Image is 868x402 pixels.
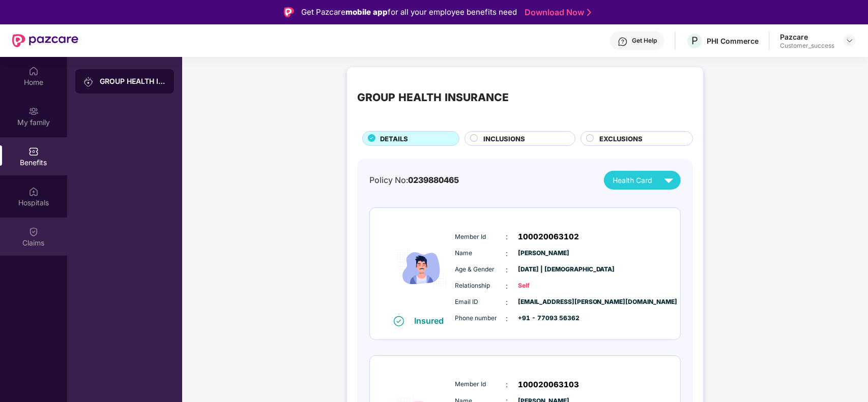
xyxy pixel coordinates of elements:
img: Logo [284,7,294,17]
span: 100020063103 [518,379,579,391]
img: svg+xml;base64,PHN2ZyB3aWR0aD0iMjAiIGhlaWdodD0iMjAiIHZpZXdCb3g9IjAgMCAyMCAyMCIgZmlsbD0ibm9uZSIgeG... [83,77,94,87]
button: Health Card [604,171,681,190]
span: INCLUSIONS [483,134,525,144]
span: +91 - 77093 56362 [518,314,569,323]
span: 0239880465 [408,175,459,185]
span: Phone number [455,314,506,323]
span: EXCLUSIONS [600,134,643,144]
span: Health Card [613,175,652,186]
span: Relationship [455,281,506,291]
span: : [506,281,508,292]
span: P [691,35,698,47]
div: PHI Commerce [707,36,759,46]
img: svg+xml;base64,PHN2ZyBpZD0iQmVuZWZpdHMiIHhtbG5zPSJodHRwOi8vd3d3LnczLm9yZy8yMDAwL3N2ZyIgd2lkdGg9Ij... [28,146,39,157]
a: Download Now [525,7,588,18]
span: Self [518,281,569,291]
img: svg+xml;base64,PHN2ZyBpZD0iSG9tZSIgeG1sbnM9Imh0dHA6Ly93d3cudzMub3JnLzIwMDAvc3ZnIiB3aWR0aD0iMjAiIG... [28,66,39,76]
div: Pazcare [780,32,834,42]
span: Member Id [455,380,506,389]
strong: mobile app [345,7,388,17]
span: Email ID [455,297,506,307]
span: : [506,379,508,390]
span: [PERSON_NAME] [518,249,569,258]
div: Policy No: [369,174,459,187]
img: svg+xml;base64,PHN2ZyBpZD0iQ2xhaW0iIHhtbG5zPSJodHRwOi8vd3d3LnczLm9yZy8yMDAwL3N2ZyIgd2lkdGg9IjIwIi... [28,227,39,237]
img: svg+xml;base64,PHN2ZyB3aWR0aD0iMjAiIGhlaWdodD0iMjAiIHZpZXdCb3g9IjAgMCAyMCAyMCIgZmlsbD0ibm9uZSIgeG... [28,106,39,116]
img: svg+xml;base64,PHN2ZyBpZD0iSG9zcGl0YWxzIiB4bWxucz0iaHR0cDovL3d3dy53My5vcmcvMjAwMC9zdmciIHdpZHRoPS... [28,187,39,197]
img: svg+xml;base64,PHN2ZyBpZD0iRHJvcGRvd24tMzJ4MzIiIHhtbG5zPSJodHRwOi8vd3d3LnczLm9yZy8yMDAwL3N2ZyIgd2... [846,37,854,45]
span: Member Id [455,232,506,242]
span: : [506,264,508,275]
span: [EMAIL_ADDRESS][PERSON_NAME][DOMAIN_NAME] [518,297,569,307]
div: GROUP HEALTH INSURANCE [100,76,166,86]
img: icon [391,221,452,315]
div: Insured [414,316,450,326]
img: svg+xml;base64,PHN2ZyB4bWxucz0iaHR0cDovL3d3dy53My5vcmcvMjAwMC9zdmciIHdpZHRoPSIxNiIgaGVpZ2h0PSIxNi... [394,316,404,326]
img: svg+xml;base64,PHN2ZyBpZD0iSGVscC0zMngzMiIgeG1sbnM9Imh0dHA6Ly93d3cudzMub3JnLzIwMDAvc3ZnIiB3aWR0aD... [618,37,628,47]
span: : [506,248,508,259]
span: : [506,297,508,308]
div: Get Help [632,37,657,45]
div: GROUP HEALTH INSURANCE [357,89,509,106]
img: svg+xml;base64,PHN2ZyB4bWxucz0iaHR0cDovL3d3dy53My5vcmcvMjAwMC9zdmciIHZpZXdCb3g9IjAgMCAyNCAyNCIgd2... [660,171,678,189]
span: DETAILS [380,134,408,144]
span: Age & Gender [455,265,506,274]
span: : [506,313,508,324]
span: : [506,231,508,242]
div: Get Pazcare for all your employee benefits need [301,6,517,18]
div: Customer_success [780,42,834,50]
img: Stroke [587,7,591,18]
span: Name [455,249,506,258]
img: New Pazcare Logo [12,34,78,47]
span: [DATE] | [DEMOGRAPHIC_DATA] [518,265,569,274]
span: 100020063102 [518,231,579,243]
